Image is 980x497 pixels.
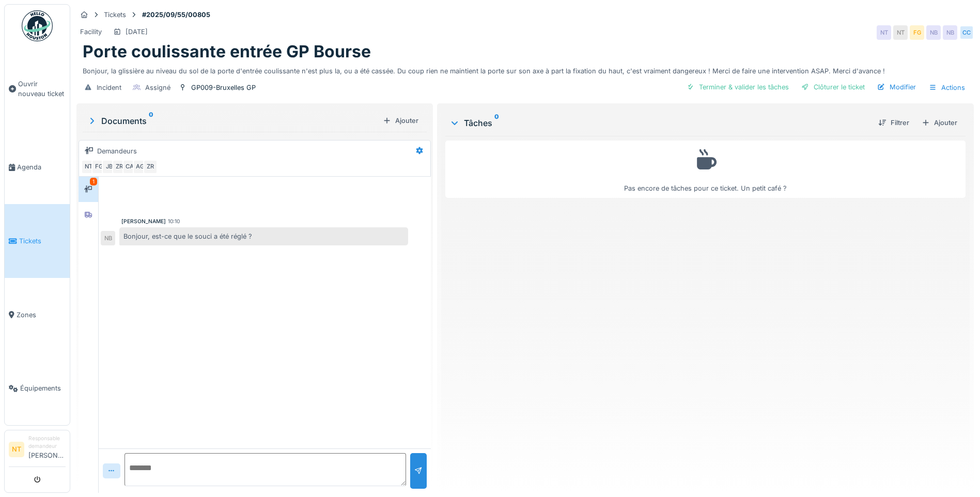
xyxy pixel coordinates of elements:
span: Tickets [19,236,66,246]
a: Ouvrir nouveau ticket [5,47,70,131]
div: Filtrer [874,116,913,130]
img: Badge_color-CXgf-gQk.svg [22,10,53,41]
div: ZR [112,160,127,174]
h1: Porte coulissante entrée GP Bourse [83,42,371,61]
a: Zones [5,278,70,352]
span: Zones [17,310,66,320]
a: Agenda [5,131,70,205]
div: [DATE] [126,27,148,37]
div: [PERSON_NAME] [121,218,166,225]
div: Modifier [873,80,920,94]
div: AG [133,160,147,174]
div: 10:10 [168,218,180,225]
div: Incident [97,83,121,92]
div: Terminer & valider les tâches [682,80,793,94]
div: Actions [924,80,970,95]
div: Responsable demandeur [28,434,66,451]
div: JB [102,160,116,174]
div: Assigné [145,83,170,92]
div: ZR [143,160,158,174]
div: Ajouter [379,114,423,128]
div: Facility [80,27,102,37]
div: CC [959,25,974,40]
sup: 0 [149,115,153,127]
div: Demandeurs [97,146,137,156]
a: Tickets [5,204,70,278]
li: [PERSON_NAME] [28,434,66,464]
strong: #2025/09/55/00805 [138,10,214,20]
div: Pas encore de tâches pour ce ticket. Un petit café ? [452,145,959,193]
div: Documents [87,115,379,127]
span: Agenda [17,162,66,172]
div: Tickets [104,10,126,20]
li: NT [9,442,24,457]
div: NT [81,160,96,174]
sup: 0 [494,117,499,129]
a: NT Responsable demandeur[PERSON_NAME] [9,434,66,467]
div: FG [910,25,924,40]
div: Clôturer le ticket [797,80,869,94]
div: NB [943,25,957,40]
div: NT [893,25,908,40]
div: Bonjour, la glissière au niveau du sol de la porte d'entrée coulissante n'est plus la, ou a été c... [83,62,968,76]
span: Ouvrir nouveau ticket [18,79,66,99]
div: NB [926,25,941,40]
div: FG [91,160,106,174]
div: Ajouter [917,116,961,130]
div: NB [101,231,115,245]
div: NT [877,25,891,40]
div: Bonjour, est-ce que le souci a été réglé ? [119,227,408,245]
div: GP009-Bruxelles GP [191,83,256,92]
div: 1 [90,178,97,185]
div: Tâches [449,117,870,129]
div: CA [122,160,137,174]
a: Équipements [5,351,70,425]
span: Équipements [20,383,66,393]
